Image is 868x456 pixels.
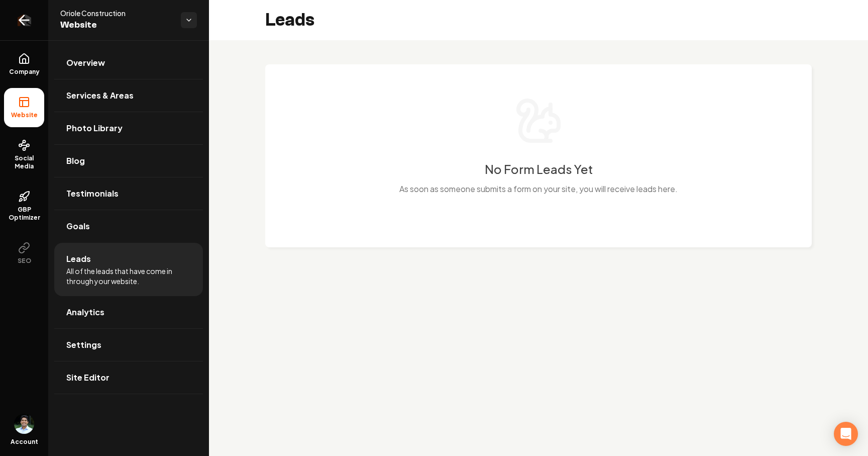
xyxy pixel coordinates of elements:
[66,266,191,286] span: All of the leads that have come in through your website.
[14,257,35,265] span: SEO
[66,155,85,167] span: Blog
[265,10,314,30] h2: Leads
[60,8,173,18] span: Oriole Construction
[66,122,123,134] span: Photo Library
[54,177,203,210] a: Testimonials
[54,296,203,328] a: Analytics
[66,372,110,384] span: Site Editor
[399,183,678,195] p: As soon as someone submits a form on your site, you will receive leads here.
[66,57,105,69] span: Overview
[485,161,593,177] h3: No Form Leads Yet
[60,18,173,32] span: Website
[4,45,44,84] a: Company
[14,414,34,434] button: Open user button
[5,68,44,76] span: Company
[7,111,42,119] span: Website
[66,253,91,265] span: Leads
[66,306,104,318] span: Analytics
[66,339,101,351] span: Settings
[54,79,203,112] a: Services & Areas
[4,131,44,178] a: Social Media
[4,154,44,170] span: Social Media
[54,47,203,79] a: Overview
[54,210,203,242] a: Goals
[4,206,44,222] span: GBP Optimizer
[54,112,203,144] a: Photo Library
[54,329,203,361] a: Settings
[4,183,44,230] a: GBP Optimizer
[14,414,34,434] img: Arwin Rahmatpanah
[11,438,38,446] span: Account
[834,422,858,446] div: Open Intercom Messenger
[54,361,203,394] a: Site Editor
[66,188,119,200] span: Testimonials
[4,234,44,273] button: SEO
[66,89,134,102] span: Services & Areas
[54,145,203,177] a: Blog
[66,220,90,232] span: Goals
